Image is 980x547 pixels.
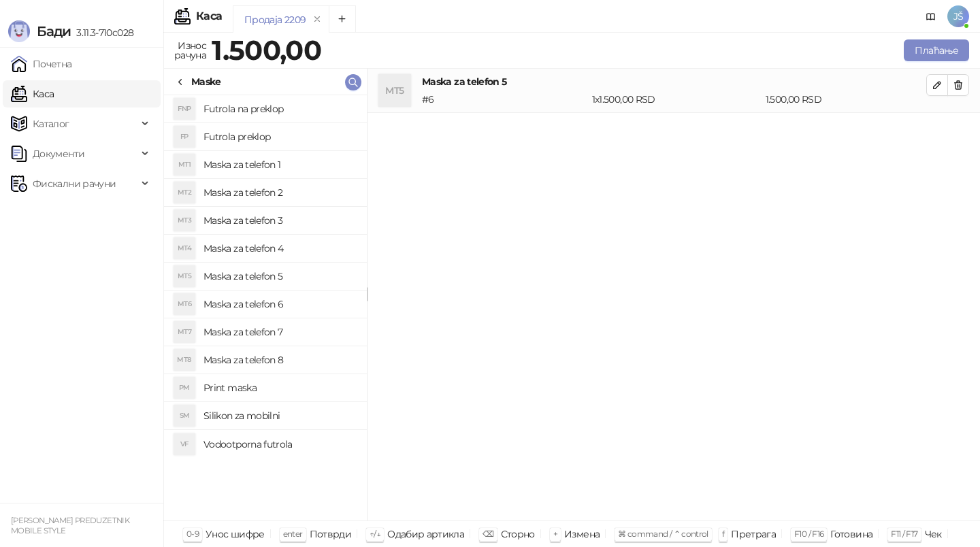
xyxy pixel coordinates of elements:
[925,525,942,543] div: Чек
[378,74,411,107] div: MT5
[33,170,116,197] span: Фискални рачуни
[174,265,195,287] div: MT5
[830,525,872,543] div: Готовина
[731,525,776,543] div: Претрага
[71,27,133,39] span: 3.11.3-710c028
[589,92,763,107] div: 1 x 1.500,00 RSD
[794,529,823,539] span: F10 / F16
[8,20,30,42] img: Logo
[564,525,600,543] div: Измена
[174,210,195,231] div: MT3
[947,5,969,27] span: JŠ
[11,80,54,107] a: Каса
[203,293,356,315] h4: Maska za telefon 6
[722,529,724,539] span: f
[244,12,306,27] div: Продаја 2209
[618,529,708,539] span: ⌘ command / ⌃ control
[174,182,195,203] div: MT2
[920,5,942,27] a: Документација
[203,433,356,455] h4: Vodootporna futrola
[174,405,195,427] div: SM
[174,433,195,455] div: VF
[203,321,356,343] h4: Maska za telefon 7
[11,516,129,535] small: [PERSON_NAME] PREDUZETNIK MOBILE STYLE
[174,349,195,371] div: MT8
[203,377,356,399] h4: Print maska
[186,529,199,539] span: 0-9
[387,525,464,543] div: Одабир артикла
[174,154,195,176] div: MT1
[310,525,352,543] div: Потврди
[174,98,195,120] div: FNP
[891,529,917,539] span: F11 / F17
[553,529,557,539] span: +
[33,110,69,137] span: Каталог
[483,529,493,539] span: ⌫
[203,349,356,371] h4: Maska za telefon 8
[174,293,195,315] div: MT6
[164,95,367,520] div: grid
[203,237,356,259] h4: Maska za telefon 4
[329,5,356,33] button: Add tab
[283,529,303,539] span: enter
[11,50,72,78] a: Почетна
[174,377,195,399] div: PM
[203,126,356,148] h4: Futrola preklop
[203,265,356,287] h4: Maska za telefon 5
[191,74,221,89] div: Maske
[174,321,195,343] div: MT7
[171,37,209,64] div: Износ рачуна
[33,140,84,167] span: Документи
[37,23,71,39] span: Бади
[203,154,356,176] h4: Maska za telefon 1
[196,11,222,22] div: Каса
[206,525,265,543] div: Унос шифре
[212,33,321,67] strong: 1.500,00
[422,74,926,89] h4: Maska za telefon 5
[203,182,356,203] h4: Maska za telefon 2
[174,237,195,259] div: MT4
[174,126,195,148] div: FP
[763,92,929,107] div: 1.500,00 RSD
[203,210,356,231] h4: Maska za telefon 3
[904,39,969,61] button: Плаћање
[203,405,356,427] h4: Silikon za mobilni
[203,98,356,120] h4: Futrola na preklop
[370,529,380,539] span: ↑/↓
[501,525,535,543] div: Сторно
[419,92,589,107] div: # 6
[308,14,326,25] button: remove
